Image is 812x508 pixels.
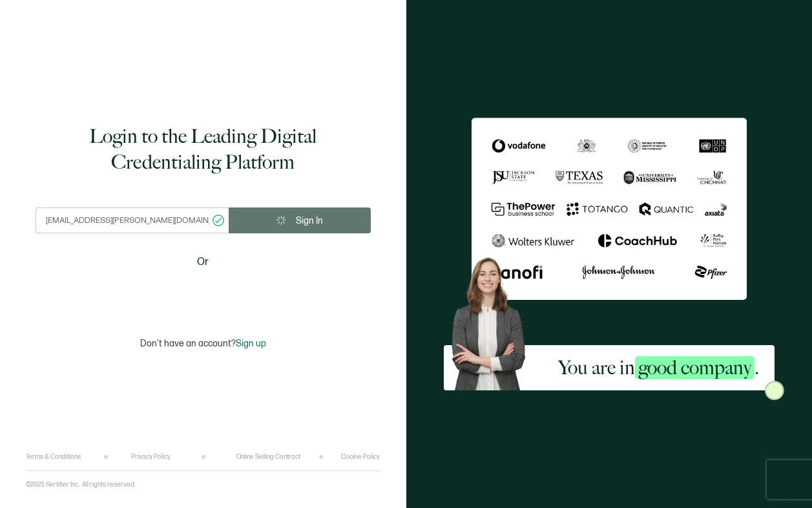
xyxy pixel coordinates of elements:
[444,251,543,390] img: Sertifier Login - You are in <span class="strong-h">good company</span>. Hero
[122,279,284,307] iframe: Sign in with Google Button
[236,453,300,461] a: Online Selling Contract
[36,207,229,233] input: Enter your work email address
[26,453,81,461] a: Terms & Conditions
[341,453,380,461] a: Cookie Policy
[236,338,266,349] span: Sign up
[558,355,759,381] h2: You are in .
[131,453,171,461] a: Privacy Policy
[211,213,225,228] ion-icon: checkmark circle outline
[197,254,209,270] span: Or
[597,362,812,508] iframe: Chat Widget
[26,481,136,489] p: ©2025 Sertifier Inc.. All rights reserved.
[635,356,755,379] span: good company
[36,123,371,175] h1: Login to the Leading Digital Credentialing Platform
[140,338,266,349] p: Don't have an account?
[472,118,747,299] img: Sertifier Login - You are in <span class="strong-h">good company</span>.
